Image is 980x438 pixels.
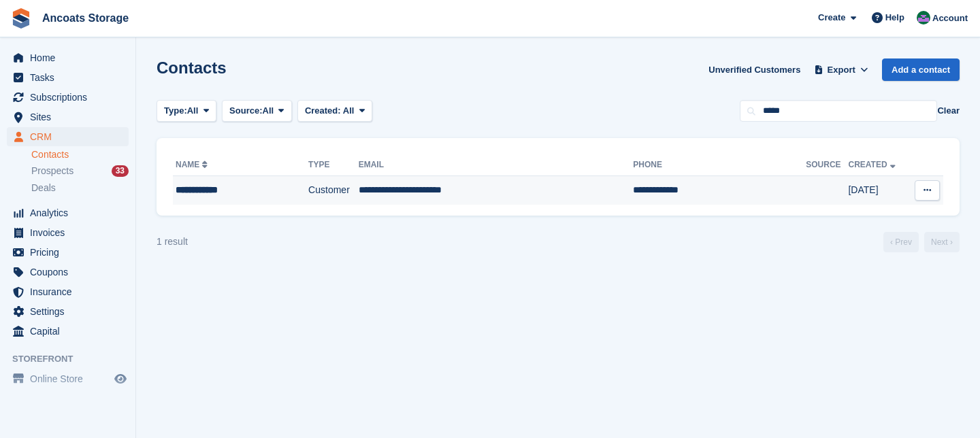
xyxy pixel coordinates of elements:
a: menu [7,302,129,321]
button: Export [811,58,871,81]
span: Settings [30,302,112,321]
td: [DATE] [848,176,909,205]
span: Home [30,48,112,67]
span: Pricing [30,243,112,262]
a: menu [7,263,129,282]
th: Source [806,154,848,176]
span: Prospects [31,165,73,178]
div: 1 result [157,235,188,249]
button: Created: All [297,100,372,122]
a: menu [7,48,129,67]
a: menu [7,322,129,341]
a: Name [176,160,210,169]
span: All [263,104,274,118]
span: All [187,104,199,118]
a: Contacts [31,148,129,161]
button: Type: All [157,100,216,122]
a: Previous [883,232,919,252]
td: Customer [308,176,359,205]
a: Unverified Customers [703,58,806,81]
a: Ancoats Storage [37,7,134,29]
a: Preview store [112,371,129,387]
span: Invoices [30,223,112,242]
span: Sites [30,107,112,127]
span: Analytics [30,203,112,222]
th: Email [359,154,634,176]
span: Storefront [12,352,135,366]
div: 33 [112,165,129,177]
span: Type: [164,104,187,118]
a: Next [924,232,960,252]
span: Deals [31,182,56,195]
th: Phone [633,154,806,176]
a: menu [7,68,129,87]
a: menu [7,282,129,301]
span: Account [932,12,968,25]
a: menu [7,369,129,388]
a: menu [7,127,129,146]
a: menu [7,223,129,242]
span: Create [818,11,845,24]
a: Prospects 33 [31,164,129,178]
nav: Page [881,232,962,252]
a: Created [848,160,898,169]
a: Deals [31,181,129,195]
h1: Contacts [157,58,227,77]
span: All [343,105,355,116]
span: Tasks [30,68,112,87]
span: Capital [30,322,112,341]
a: menu [7,243,129,262]
span: Insurance [30,282,112,301]
a: Add a contact [882,58,960,81]
span: Export [828,63,855,77]
a: menu [7,88,129,107]
span: Online Store [30,369,112,388]
span: Subscriptions [30,88,112,107]
th: Type [308,154,359,176]
button: Clear [937,104,960,118]
a: menu [7,203,129,222]
span: Help [885,11,904,24]
img: stora-icon-8386f47178a22dfd0bd8f6a31ec36ba5ce8667c1dd55bd0f319d3a0aa187defe.svg [11,8,31,29]
a: menu [7,107,129,127]
span: Coupons [30,263,112,282]
span: Source: [229,104,262,118]
span: Created: [305,105,341,116]
button: Source: All [222,100,292,122]
span: CRM [30,127,112,146]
